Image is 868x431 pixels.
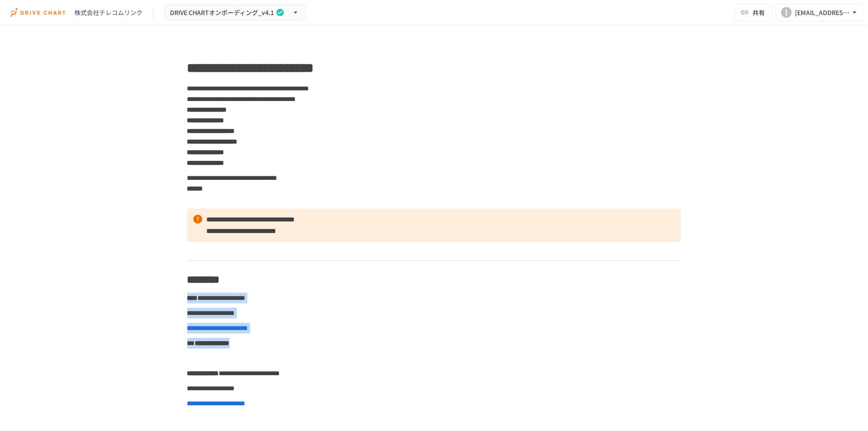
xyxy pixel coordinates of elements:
button: 共有 [735,4,772,21]
button: I[EMAIL_ADDRESS][DOMAIN_NAME] [776,4,864,21]
div: [EMAIL_ADDRESS][DOMAIN_NAME] [795,7,850,18]
div: I [781,7,792,18]
span: DRIVE CHARTオンボーディング_v4.1 [170,7,274,18]
img: i9VDDS9JuLRLX3JIUyK59LcYp6Y9cayLPHs4hOxMB9W [11,5,67,19]
div: 株式会社テレコムリンク [74,8,143,17]
button: DRIVE CHARTオンボーディング_v4.1 [164,4,306,21]
span: 共有 [753,8,765,17]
